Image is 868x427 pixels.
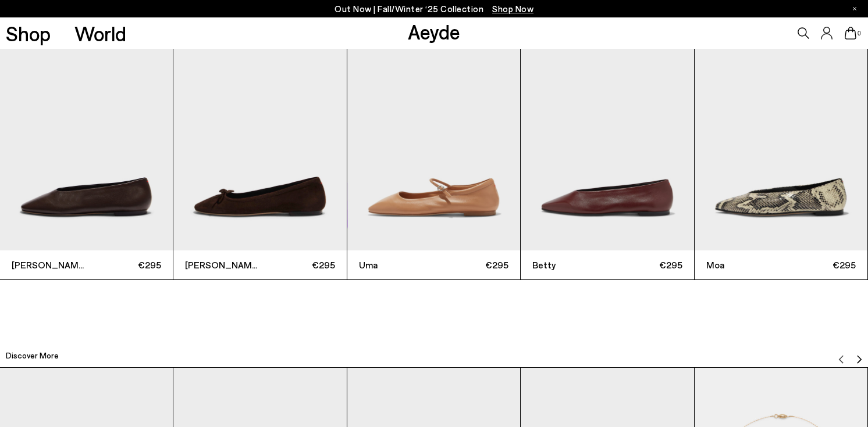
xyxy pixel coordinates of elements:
span: Moa [706,258,781,272]
div: 5 / 12 [695,19,868,279]
span: [PERSON_NAME] [12,258,87,272]
div: 3 / 12 [347,19,521,279]
span: Navigate to /collections/new-in [492,3,533,14]
a: Aeyde [408,19,460,44]
span: €295 [433,257,508,272]
button: Next slide [855,347,864,364]
button: Previous slide [837,347,846,364]
img: Moa Pointed-Toe Flats [695,20,867,250]
div: 2 / 12 [173,19,347,279]
img: Betty Square-Toe Ballet Flats [521,20,693,250]
img: Uma Mary-Jane Flats [347,20,520,250]
span: Uma [359,258,434,272]
span: €295 [260,257,335,272]
a: 0 [845,27,856,40]
a: World [74,23,126,44]
img: Delfina Suede Ballet Flats [173,20,346,250]
a: Shop [6,23,51,44]
img: svg%3E [837,355,846,364]
span: [PERSON_NAME] [185,258,260,272]
a: Uma €295 [347,20,520,279]
img: svg%3E [855,355,864,364]
span: €295 [87,257,162,272]
span: €295 [781,257,856,272]
div: 4 / 12 [521,19,694,279]
span: Betty [532,258,607,272]
a: [PERSON_NAME] €295 [173,20,346,279]
a: Moa €295 [695,20,867,279]
span: €295 [607,257,682,272]
h2: Discover More [6,350,59,361]
p: Out Now | Fall/Winter ‘25 Collection [335,2,533,16]
span: 0 [856,30,862,37]
a: Betty €295 [521,20,693,279]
